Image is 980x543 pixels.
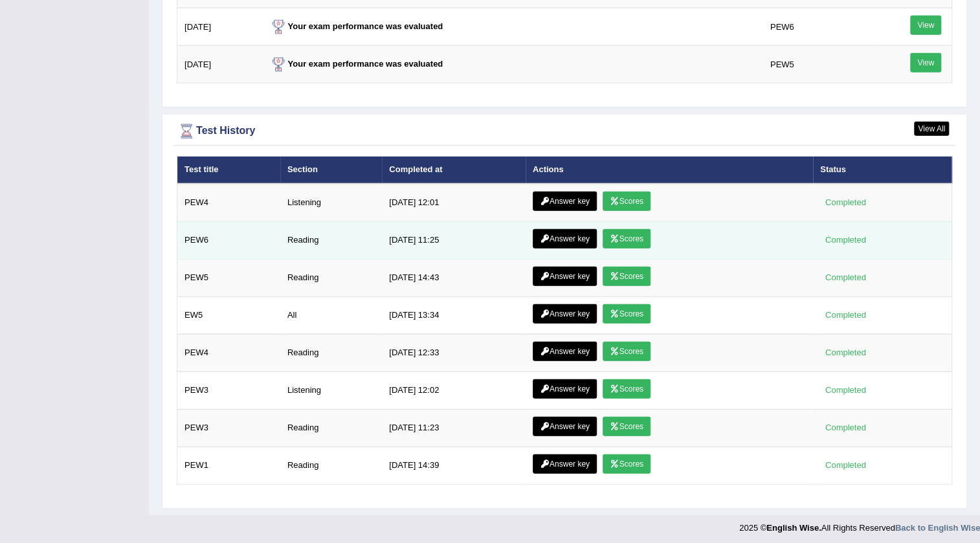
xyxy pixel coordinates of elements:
[177,122,952,141] div: Test History
[280,259,382,296] td: Reading
[177,334,280,371] td: PEW4
[382,259,526,296] td: [DATE] 14:43
[177,8,262,46] td: [DATE]
[820,384,871,397] div: Completed
[533,454,597,474] a: Answer key
[280,334,382,371] td: Reading
[177,371,280,409] td: PEW3
[820,459,871,472] div: Completed
[280,447,382,484] td: Reading
[820,234,871,247] div: Completed
[382,157,526,184] th: Completed at
[177,184,280,222] td: PEW4
[914,122,949,136] a: View All
[280,221,382,259] td: Reading
[177,447,280,484] td: PEW1
[533,342,597,361] a: Answer key
[603,267,651,286] a: Scores
[533,229,597,249] a: Answer key
[382,371,526,409] td: [DATE] 12:02
[382,221,526,259] td: [DATE] 11:25
[603,379,651,399] a: Scores
[820,309,871,322] div: Completed
[382,184,526,222] td: [DATE] 12:01
[820,196,871,210] div: Completed
[177,409,280,447] td: PEW3
[280,184,382,222] td: Listening
[382,296,526,334] td: [DATE] 13:34
[603,417,651,436] a: Scores
[382,409,526,447] td: [DATE] 11:23
[533,304,597,324] a: Answer key
[910,16,941,35] a: View
[280,296,382,334] td: All
[269,59,443,69] strong: Your exam performance was evaluated
[763,8,874,46] td: PEW6
[895,523,980,533] a: Back to English Wise
[177,259,280,296] td: PEW5
[739,515,980,534] div: 2025 © All Rights Reserved
[820,421,871,435] div: Completed
[382,447,526,484] td: [DATE] 14:39
[533,379,597,399] a: Answer key
[603,454,651,474] a: Scores
[280,409,382,447] td: Reading
[763,46,874,83] td: PEW5
[177,221,280,259] td: PEW6
[766,523,821,533] strong: English Wise.
[820,346,871,360] div: Completed
[603,192,651,211] a: Scores
[177,46,262,83] td: [DATE]
[280,371,382,409] td: Listening
[280,157,382,184] th: Section
[533,192,597,211] a: Answer key
[177,296,280,334] td: EW5
[820,271,871,285] div: Completed
[533,417,597,436] a: Answer key
[813,157,952,184] th: Status
[269,21,443,31] strong: Your exam performance was evaluated
[382,334,526,371] td: [DATE] 12:33
[603,342,651,361] a: Scores
[177,157,280,184] th: Test title
[526,157,813,184] th: Actions
[603,229,651,249] a: Scores
[533,267,597,286] a: Answer key
[910,53,941,72] a: View
[603,304,651,324] a: Scores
